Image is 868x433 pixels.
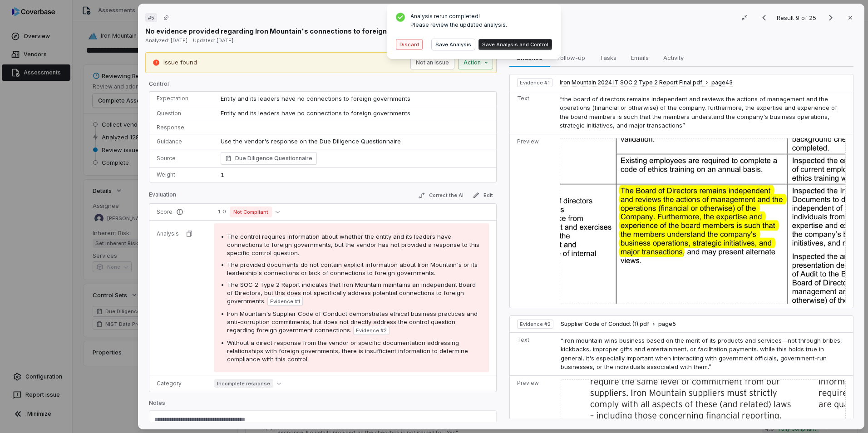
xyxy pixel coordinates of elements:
[711,79,733,86] span: page 43
[560,79,702,86] span: Iron Mountain 2024 IT SOC 2 Type 2 Report Final.pdf
[221,137,489,146] p: Use the vendor's response on the Due Diligence Questionnaire
[158,10,174,26] button: Copy link
[157,110,206,117] p: Question
[561,337,842,371] span: “iron mountain wins business based on the merit of its products and services—not through bribes, ...
[510,134,556,308] td: Preview
[149,399,497,410] p: Notes
[560,138,846,304] img: 78d98b420e9e4e8d8e6ef46bc23888b3_original.jpg_w1200.jpg
[148,14,154,21] span: # 5
[157,124,206,131] p: Response
[157,95,206,102] p: Expectation
[227,281,476,305] span: The SOC 2 Type 2 Report indicates that Iron Mountain maintains an independent Board of Directors,...
[561,320,649,328] span: Supplier Code of Conduct (1).pdf
[270,298,300,305] span: Evidence # 1
[157,230,179,237] p: Analysis
[149,80,497,91] p: Control
[221,109,410,117] span: Entity and its leaders have no connections to foreign governments
[469,190,497,201] button: Edit
[660,52,687,64] span: Activity
[658,320,676,328] span: page 5
[356,327,387,334] span: Evidence # 2
[193,37,233,44] span: Updated: [DATE]
[478,39,552,50] button: Save Analysis and Control
[157,138,206,145] p: Guidance
[410,21,507,28] span: Please review the updated analysis.
[145,26,434,36] p: No evidence provided regarding Iron Mountain's connections to foreign governments
[235,154,312,163] span: Due Diligence Questionnaire
[822,12,840,23] button: Next result
[157,155,206,162] p: Source
[410,13,507,20] span: Analysis rerun completed!
[157,171,206,178] p: Weight
[510,91,556,134] td: Text
[145,37,187,44] span: Analyzed: [DATE]
[221,171,224,178] span: 1
[755,12,773,23] button: Previous result
[396,39,423,50] button: Discard
[432,39,475,50] button: Save Analysis
[157,208,200,216] p: Score
[458,56,493,69] button: Action
[777,13,818,23] p: Result 9 of 25
[627,52,652,64] span: Emails
[520,79,550,86] span: Evidence # 1
[561,320,676,328] button: Supplier Code of Conduct (1).pdfpage5
[227,339,468,363] span: Without a direct response from the vendor or specific documentation addressing relationships with...
[596,52,620,64] span: Tasks
[410,56,454,69] button: Not an issue
[227,261,478,276] span: The provided documents do not contain explicit information about Iron Mountain's or its leadershi...
[149,191,176,202] p: Evaluation
[214,207,283,217] button: 1.0Not Compliant
[230,207,272,217] span: Not Compliant
[214,379,273,388] span: Incomplete response
[414,190,467,201] button: Correct the AI
[510,332,557,375] td: Text
[520,320,551,328] span: Evidence # 2
[221,95,410,102] span: Entity and its leaders have no connections to foreign governments
[227,310,478,334] span: Iron Mountain's Supplier Code of Conduct demonstrates ethical business practices and anti-corrupt...
[554,52,589,64] span: Follow-up
[163,58,197,67] p: Issue found
[157,380,200,387] p: Category
[227,233,479,256] span: The control requires information about whether the entity and its leaders have connections to for...
[560,79,733,87] button: Iron Mountain 2024 IT SOC 2 Type 2 Report Final.pdfpage43
[560,95,837,129] span: “the board of directors remains independent and reviews the actions of management and the operati...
